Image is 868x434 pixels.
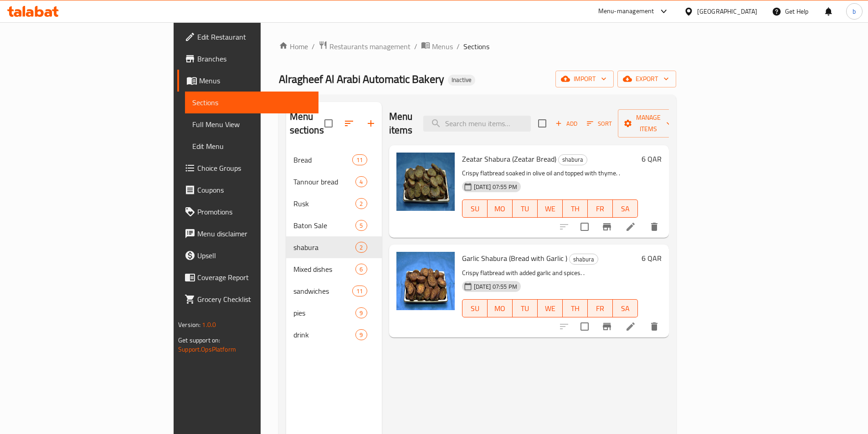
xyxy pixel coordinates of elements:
span: Choice Groups [197,163,311,174]
span: Menu disclaimer [197,228,311,239]
span: Add [554,118,579,129]
a: Branches [177,48,318,70]
h2: Menu items [389,110,413,137]
span: 9 [356,309,366,317]
span: Sort sections [338,112,360,134]
div: Baton Sale5 [286,214,382,236]
span: TU [516,302,534,315]
span: pies [293,307,356,318]
span: Garlic Shabura (Bread with Garlic ) [462,251,567,265]
div: shabura [558,154,587,165]
button: TU [513,199,538,218]
a: Full Menu View [185,113,318,135]
span: WE [541,202,559,215]
a: Promotions [177,201,318,223]
span: 9 [356,331,366,339]
div: drink [293,329,356,340]
div: shabura2 [286,236,382,258]
span: Tannour bread [293,176,356,187]
span: 2 [356,199,366,208]
img: Garlic Shabura (Bread with Garlic ) [396,252,455,310]
img: Zeatar Shabura (Zeatar Bread) [396,153,455,211]
span: shabura [293,242,356,253]
span: Restaurants management [329,41,411,52]
span: FR [591,302,609,315]
h6: 6 QAR [642,252,662,265]
a: Edit menu item [625,321,636,332]
div: Bread11 [286,149,382,171]
button: SA [613,299,638,317]
span: 2 [356,243,366,252]
li: / [457,41,460,52]
div: items [352,286,367,296]
div: items [355,176,367,187]
span: 11 [353,287,366,296]
p: Crispy flatbread with added garlic and spices. . [462,267,638,279]
a: Edit menu item [625,221,636,232]
span: SU [466,302,484,315]
div: items [355,242,367,253]
a: Restaurants management [318,41,411,52]
span: Menus [432,41,453,52]
a: Edit Restaurant [177,26,318,48]
span: Sort [587,118,612,129]
span: Select to update [575,317,594,336]
span: Edit Restaurant [197,31,311,42]
nav: Menu sections [286,145,382,349]
button: SA [613,199,638,218]
span: Manage items [625,112,672,135]
button: WE [538,299,563,317]
span: SA [616,302,634,315]
button: Sort [585,117,614,131]
span: Sections [192,97,311,108]
a: Grocery Checklist [177,288,318,310]
h6: 6 QAR [642,153,662,165]
span: MO [491,202,509,215]
a: Menu disclaimer [177,223,318,245]
span: Coupons [197,184,311,195]
span: Select section [533,114,552,133]
a: Edit Menu [185,135,318,157]
span: Zeatar Shabura (Zeatar Bread) [462,152,556,166]
span: Mixed dishes [293,264,356,275]
div: sandwiches11 [286,280,382,302]
a: Sections [185,92,318,113]
span: [DATE] 07:55 PM [470,282,521,291]
nav: breadcrumb [279,41,676,52]
div: items [355,264,367,275]
span: Inactive [448,76,475,84]
button: MO [488,299,513,317]
span: 1.0.0 [202,319,216,331]
a: Menus [421,41,453,52]
div: Rusk [293,198,356,209]
div: Mixed dishes6 [286,258,382,280]
span: Bread [293,154,353,165]
span: Add item [552,117,581,131]
span: FR [591,202,609,215]
p: Crispy flatbread soaked in olive oil and topped with thyme. . [462,168,638,179]
button: Branch-specific-item [596,316,618,337]
span: Edit Menu [192,141,311,152]
button: Branch-specific-item [596,216,618,238]
div: Rusk2 [286,193,382,214]
button: Add [552,117,581,131]
a: Menus [177,70,318,92]
span: Select to update [575,217,594,236]
button: WE [538,199,563,218]
span: b [853,6,856,16]
div: shabura [569,254,598,265]
input: search [423,116,531,132]
button: delete [643,216,665,238]
span: Promotions [197,206,311,217]
button: FR [588,299,613,317]
span: Grocery Checklist [197,294,311,305]
span: 4 [356,178,366,186]
span: MO [491,302,509,315]
div: items [352,154,367,165]
button: export [617,71,676,87]
span: Full Menu View [192,119,311,130]
button: TU [513,299,538,317]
